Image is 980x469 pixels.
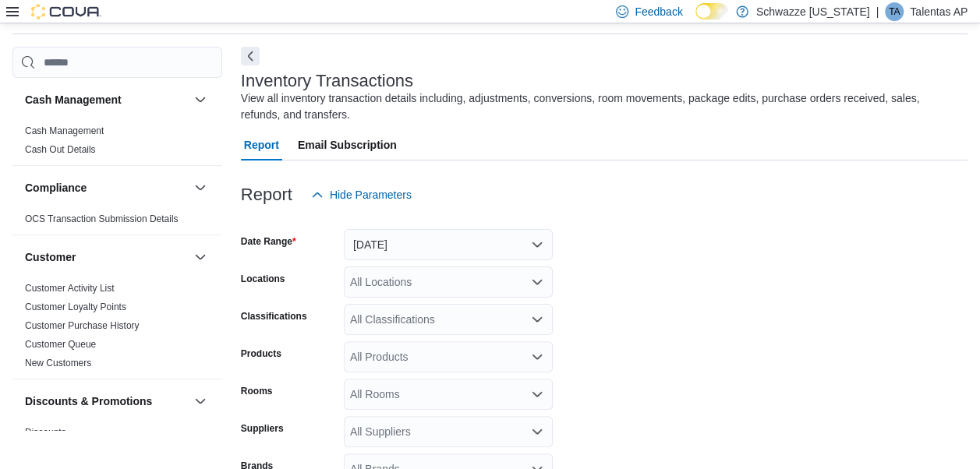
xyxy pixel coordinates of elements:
[756,2,870,21] p: Schwazze [US_STATE]
[25,180,87,196] h3: Compliance
[241,47,260,65] button: Next
[25,249,76,265] h3: Customer
[531,388,543,400] button: Open list of options
[25,125,104,137] span: Cash Management
[12,210,222,235] div: Compliance
[191,90,210,109] button: Cash Management
[25,283,115,294] a: Customer Activity List
[25,301,126,312] a: Customer Loyalty Points
[25,358,91,368] a: New Customers
[25,427,66,438] a: Discounts
[241,235,296,248] label: Date Range
[695,19,696,20] span: Dark Mode
[25,393,188,409] button: Discounts & Promotions
[25,319,140,332] span: Customer Purchase History
[876,2,879,21] p: |
[910,2,968,21] p: Talentas AP
[25,357,91,369] span: New Customers
[25,213,179,224] a: OCS Transaction Submission Details
[244,129,279,160] span: Report
[241,185,292,204] h3: Report
[241,347,281,360] label: Products
[241,72,413,90] h3: Inventory Transactions
[191,248,210,266] button: Customer
[531,276,543,288] button: Open list of options
[25,339,96,350] a: Customer Queue
[25,144,96,155] a: Cash Out Details
[191,178,210,197] button: Compliance
[695,3,728,19] input: Dark Mode
[889,2,900,21] span: TA
[241,310,307,323] label: Classifications
[12,122,222,165] div: Cash Management
[241,90,960,123] div: View all inventory transaction details including, adjustments, conversions, room movements, packa...
[305,179,418,210] button: Hide Parameters
[25,213,179,225] span: OCS Transaction Submission Details
[25,143,96,156] span: Cash Out Details
[344,229,553,260] button: [DATE]
[31,4,101,19] img: Cova
[25,426,66,439] span: Discounts
[241,273,285,285] label: Locations
[25,338,96,351] span: Customer Queue
[25,92,122,108] h3: Cash Management
[241,422,284,435] label: Suppliers
[241,385,273,397] label: Rooms
[25,320,140,331] a: Customer Purchase History
[25,282,115,294] span: Customer Activity List
[12,279,222,379] div: Customer
[885,2,904,21] div: Talentas AP
[531,425,543,438] button: Open list of options
[531,313,543,326] button: Open list of options
[25,92,188,108] button: Cash Management
[298,129,397,160] span: Email Subscription
[25,249,188,265] button: Customer
[25,180,188,196] button: Compliance
[25,125,104,136] a: Cash Management
[635,4,682,19] span: Feedback
[531,351,543,363] button: Open list of options
[25,301,126,313] span: Customer Loyalty Points
[330,187,412,203] span: Hide Parameters
[191,392,210,411] button: Discounts & Promotions
[25,393,152,409] h3: Discounts & Promotions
